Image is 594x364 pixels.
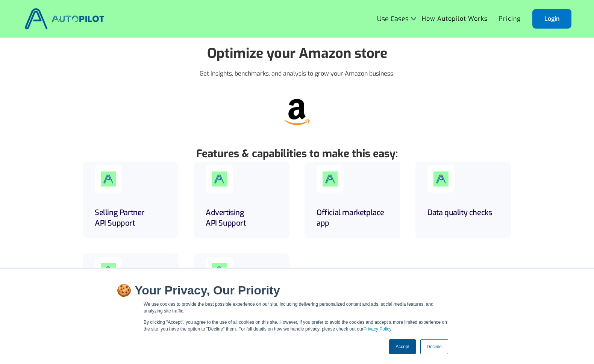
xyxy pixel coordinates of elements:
a: Pricing [493,12,526,26]
p: Get insights, benchmarks, and analysis to grow your Amazon business. [200,69,394,78]
div: Use Cases [377,15,409,23]
a: Privacy Policy [364,326,391,332]
div: Use Cases [377,15,416,23]
a: Accept [389,339,416,354]
h6: Selling Partner API Support [95,208,167,229]
a: Login [532,9,571,29]
strong: Optimize your Amazon store [207,44,387,62]
a: Decline [420,339,448,354]
a: How Autopilot Works [416,12,493,26]
h2: 🍪 Your Privacy, Our Priority [117,284,477,297]
h5: Data quality checks [427,208,499,218]
strong: Features & capabilities to make this easy: [196,147,398,161]
h5: Official marketplace app [317,208,388,229]
img: Icon Rounded Chevron Dark - BRIX Templates [411,17,416,20]
p: We use cookies to provide the best possible experience on our site, including delivering personal... [144,301,450,314]
p: By clicking "Accept", you agree to the use of all cookies on this site. However, if you prefer to... [144,319,450,332]
h5: Advertising API Support [206,208,277,229]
